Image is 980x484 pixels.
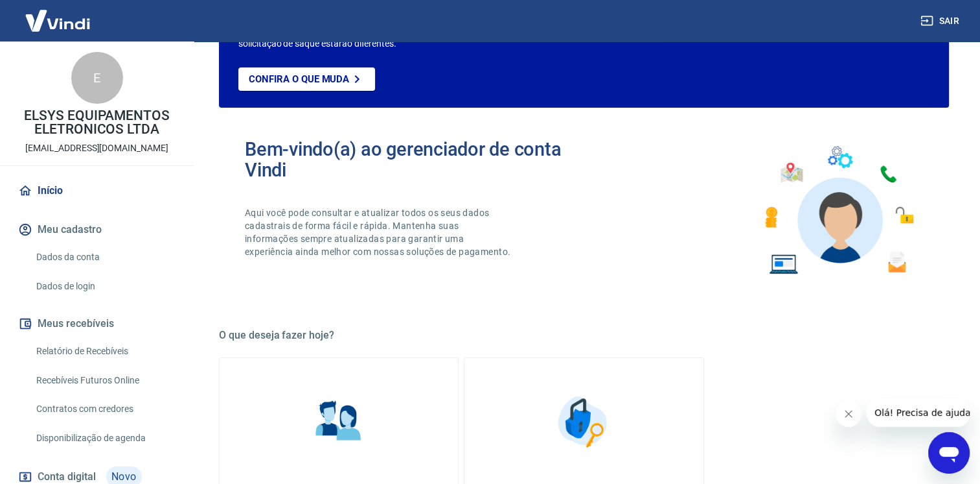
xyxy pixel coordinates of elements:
button: Sair [918,9,964,33]
h2: Bem-vindo(a) ao gerenciador de conta Vindi [245,139,584,180]
span: Olá! Precisa de ajuda? [8,9,109,19]
a: Início [16,176,178,205]
iframe: Mensagem da empresa [867,398,970,427]
p: ELSYS EQUIPAMENTOS ELETRONICOS LTDA [10,109,183,136]
a: Relatório de Recebíveis [31,338,178,365]
button: Meus recebíveis [16,309,178,338]
img: Vindi [16,1,100,40]
h5: O que deseja fazer hoje? [219,329,949,342]
a: Dados da conta [31,244,178,271]
a: Recebíveis Futuros Online [31,367,178,394]
p: Confira o que muda [249,73,349,85]
iframe: Fechar mensagem [836,401,861,427]
img: Segurança [551,389,616,454]
a: Contratos com credores [31,396,178,422]
p: Aqui você pode consultar e atualizar todos os seus dados cadastrais de forma fácil e rápida. Mant... [245,206,513,258]
a: Dados de login [31,273,178,300]
iframe: Botão para abrir a janela de mensagens [928,432,970,474]
img: Imagem de um avatar masculino com diversos icones exemplificando as funcionalidades do gerenciado... [753,139,923,282]
button: Meu cadastro [16,215,178,244]
a: Confira o que muda [238,67,375,91]
img: Informações pessoais [306,389,371,454]
div: E [71,52,123,104]
a: Disponibilização de agenda [31,425,178,452]
p: [EMAIL_ADDRESS][DOMAIN_NAME] [25,141,168,155]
